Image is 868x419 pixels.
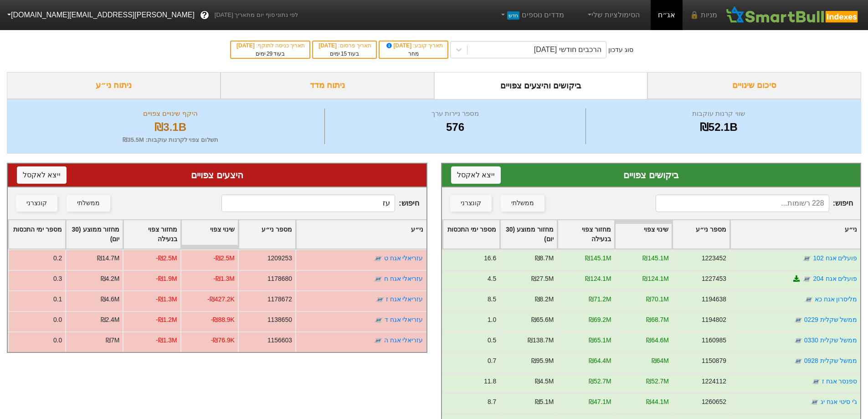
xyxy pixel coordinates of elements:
[588,356,611,366] div: ₪64.4M
[534,253,554,263] div: ₪8.7M
[804,336,857,344] a: ממשל שקלית 0330
[646,397,669,407] div: ₪44.1M
[646,295,669,304] div: ₪70.1M
[534,397,554,407] div: ₪5.1M
[484,377,496,386] div: 11.8
[487,356,496,366] div: 0.7
[101,295,120,304] div: ₪4.6M
[443,220,499,248] div: Toggle SortBy
[385,42,413,49] span: [DATE]
[384,41,443,50] div: תאריך קובע :
[487,315,496,325] div: 1.0
[318,41,371,50] div: תאריך פרסום :
[701,356,726,366] div: 1150879
[588,336,611,345] div: ₪65.1M
[656,195,829,212] input: 228 רשומות...
[221,195,419,212] span: חיפוש :
[804,316,857,323] a: ממשל שקלית 0229
[804,295,813,304] img: tase link
[19,109,322,119] div: היקף שינויים צפויים
[386,295,423,303] a: עזריאלי אגח ז
[77,198,100,208] div: ממשלתי
[822,378,857,385] a: ספנסר אגח ז
[495,6,568,24] a: מדדים נוספיםחדש
[236,50,305,58] div: בעוד ימים
[156,274,177,284] div: -₪1.9M
[67,195,110,212] button: ממשלתי
[26,198,47,208] div: קונצרני
[588,377,611,386] div: ₪52.7M
[534,377,554,386] div: ₪4.5M
[213,274,235,284] div: -₪1.3M
[730,220,860,248] div: Toggle SortBy
[156,315,177,325] div: -₪1.2M
[531,315,554,325] div: ₪65.6M
[374,316,383,325] img: tase link
[434,72,648,99] div: ביקושים והיצעים צפויים
[724,6,861,24] img: SmartBull
[804,357,857,364] a: ממשל שקלית 0928
[267,51,272,57] span: 29
[53,336,62,345] div: 0.0
[156,295,177,304] div: -₪1.3M
[701,336,726,345] div: 1160985
[701,274,726,284] div: 1227453
[802,274,812,284] img: tase link
[585,274,611,284] div: ₪124.1M
[588,119,849,135] div: ₪52.1B
[487,295,496,304] div: 8.5
[221,195,395,212] input: 348 רשומות...
[106,336,119,345] div: ₪7M
[646,315,669,325] div: ₪68.7M
[588,109,849,119] div: שווי קרנות עוקבות
[813,275,857,282] a: פועלים אגח 204
[374,254,383,263] img: tase link
[53,274,62,284] div: 0.3
[821,398,857,405] a: ג'י סיטי אגח יג
[651,356,668,366] div: ₪64M
[558,220,614,248] div: Toggle SortBy
[385,316,423,323] a: עזריאלי אגח ד
[646,336,669,345] div: ₪64.6M
[123,220,180,248] div: Toggle SortBy
[484,253,496,263] div: 16.6
[267,274,292,284] div: 1178680
[701,315,726,325] div: 1194802
[236,41,305,50] div: תאריך כניסה לתוקף :
[202,9,207,21] span: ?
[267,253,292,263] div: 1209253
[215,10,298,20] span: לפי נתוני סוף יום מתאריך [DATE]
[813,254,857,262] a: פועלים אגח 102
[53,295,62,304] div: 0.1
[408,51,419,57] span: מחר
[647,72,861,99] div: סיכום שינויים
[181,220,238,248] div: Toggle SortBy
[487,336,496,345] div: 0.5
[646,377,669,386] div: ₪52.7M
[531,274,554,284] div: ₪27.5M
[156,336,177,345] div: -₪1.3M
[374,274,383,284] img: tase link
[642,274,668,284] div: ₪124.1M
[451,168,852,182] div: ביקושים צפויים
[501,195,544,212] button: ממשלתי
[374,336,383,345] img: tase link
[53,315,62,325] div: 0.0
[588,397,611,407] div: ₪47.1M
[793,316,802,325] img: tase link
[811,377,820,386] img: tase link
[582,6,643,24] a: הסימולציות שלי
[267,295,292,304] div: 1178672
[213,253,235,263] div: -₪2.5M
[608,45,633,55] div: סוג עדכון
[487,274,496,284] div: 4.5
[19,135,322,145] div: תשלום צפוי לקרנות עוקבות : ₪35.5M
[507,11,519,20] span: חדש
[318,50,371,58] div: בעוד ימים
[19,119,322,135] div: ₪3.1B
[534,295,554,304] div: ₪8.2M
[500,220,557,248] div: Toggle SortBy
[101,315,120,325] div: ₪2.4M
[802,254,812,263] img: tase link
[327,119,583,135] div: 576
